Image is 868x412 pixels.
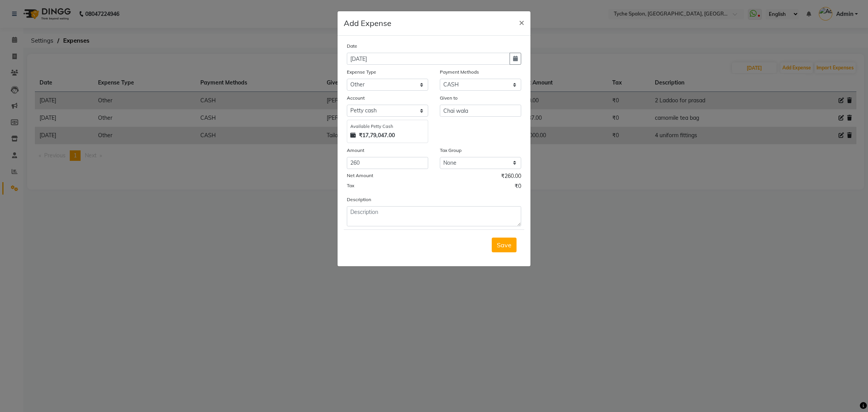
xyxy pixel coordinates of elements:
span: Save [497,241,511,249]
label: Description [347,196,371,203]
label: Account [347,95,365,102]
button: Close [513,11,530,33]
h5: Add Expense [344,17,391,29]
input: Given to [440,105,521,117]
button: Save [492,238,517,252]
label: Expense Type [347,69,376,76]
input: Amount [347,157,428,169]
label: Date [347,43,357,50]
span: × [519,16,524,28]
label: Net Amount [347,172,373,179]
span: ₹0 [515,182,521,192]
label: Tax [347,182,354,189]
div: Available Petty Cash [350,123,425,130]
label: Payment Methods [440,69,479,76]
label: Amount [347,147,364,154]
label: Tax Group [440,147,462,154]
label: Given to [440,95,458,102]
span: ₹260.00 [501,172,521,182]
strong: ₹17,79,047.00 [359,131,395,140]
